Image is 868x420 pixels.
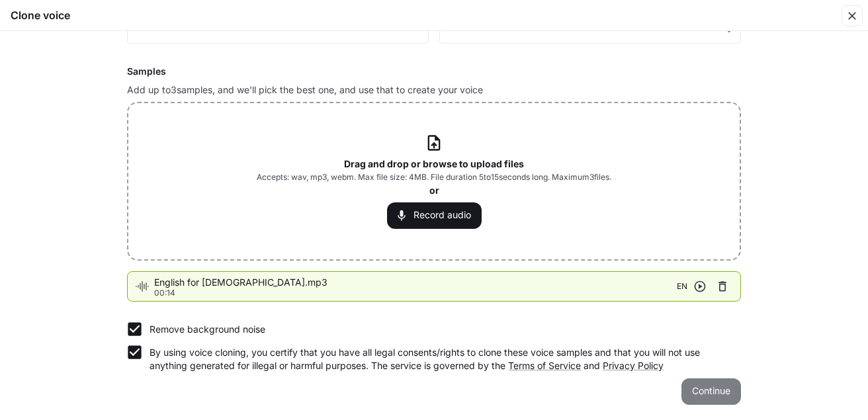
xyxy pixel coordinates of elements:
[257,171,611,184] span: Accepts: wav, mp3, webm. Max file size: 4MB. File duration 5 to 15 seconds long. Maximum 3 files.
[154,276,677,289] span: English for [DEMOGRAPHIC_DATA].mp3
[387,202,482,229] button: Record audio
[150,323,265,336] p: Remove background noise
[11,8,70,22] h5: Clone voice
[127,65,741,78] h6: Samples
[344,158,524,169] b: Drag and drop or browse to upload files
[440,24,740,37] div: ​
[681,378,741,405] button: Continue
[603,360,664,371] a: Privacy Policy
[127,83,741,97] p: Add up to 3 samples, and we'll pick the best one, and use that to create your voice
[429,185,439,196] b: or
[677,280,687,293] span: EN
[508,360,581,371] a: Terms of Service
[154,289,677,297] p: 00:14
[150,346,730,372] p: By using voice cloning, you certify that you have all legal consents/rights to clone these voice ...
